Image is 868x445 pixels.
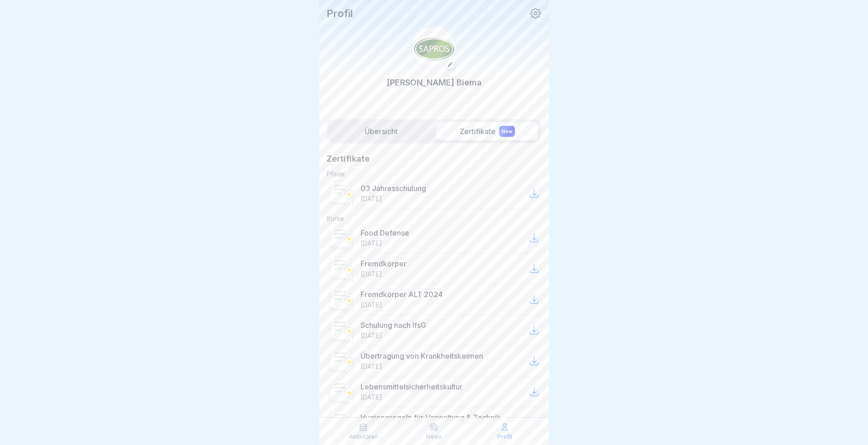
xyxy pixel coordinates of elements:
[327,214,541,223] p: Kurse
[361,362,382,371] p: [DATE]
[361,228,409,237] p: Food Defense
[330,122,432,141] label: Übersicht
[327,170,541,178] p: Pfade
[361,382,462,391] p: Lebensmittelsicherheitskultur
[361,301,382,309] p: [DATE]
[387,76,482,89] p: [PERSON_NAME] Biema
[361,184,426,193] p: 03 Jahresschulung
[361,351,483,361] p: Übertragung von Krankheitskeimen
[412,27,456,70] img: kf7i1i887rzam0di2wc6oekd.png
[361,270,382,278] p: [DATE]
[361,239,382,248] p: [DATE]
[361,195,382,203] p: [DATE]
[497,434,512,440] p: Profil
[361,321,426,330] p: Schulung nach IfsG
[361,393,382,401] p: [DATE]
[361,290,443,299] p: Fremdkörper ALT 2024
[327,153,370,164] p: Zertifikate
[499,126,515,137] div: New
[436,122,538,141] label: Zertifikate
[361,413,501,422] p: Hygieneregeln für Verwaltung & Technik
[361,259,406,268] p: Fremdkörper
[361,332,382,340] p: [DATE]
[426,434,442,440] p: News
[349,434,378,440] p: Aktivitäten
[327,7,353,19] p: Profil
